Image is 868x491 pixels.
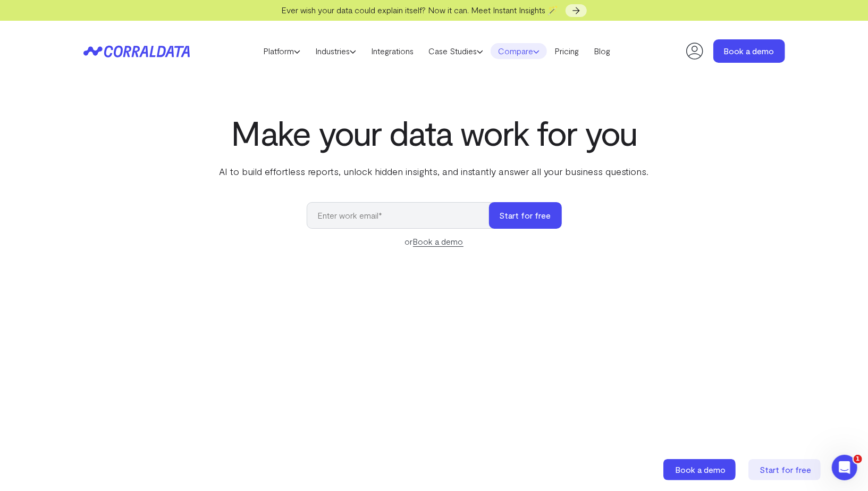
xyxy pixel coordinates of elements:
[256,43,308,59] a: Platform
[713,39,785,63] a: Book a demo
[748,459,823,480] a: Start for free
[676,464,726,475] span: Book a demo
[307,235,562,248] div: or
[413,236,464,247] a: Book a demo
[663,459,738,480] a: Book a demo
[217,113,651,152] h1: Make your data work for you
[364,43,421,59] a: Integrations
[308,43,364,59] a: Industries
[421,43,491,59] a: Case Studies
[281,5,558,15] span: Ever wish your data could explain itself? Now it can. Meet Instant Insights 🪄
[491,43,547,59] a: Compare
[547,43,586,59] a: Pricing
[760,464,812,475] span: Start for free
[586,43,618,59] a: Blog
[307,202,500,229] input: Enter work email*
[489,202,562,229] button: Start for free
[217,164,651,178] p: AI to build effortless reports, unlock hidden insights, and instantly answer all your business qu...
[854,455,862,463] span: 1
[832,455,857,480] iframe: Intercom live chat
